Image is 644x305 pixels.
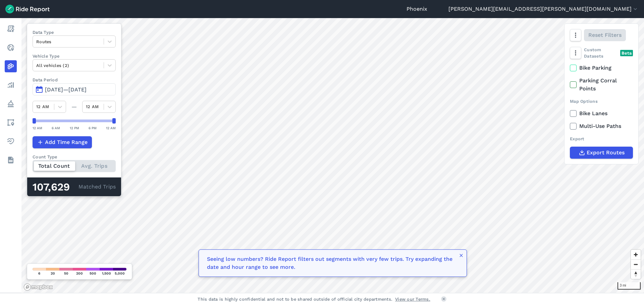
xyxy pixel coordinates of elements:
[5,98,17,110] a: Policy
[27,177,121,196] div: Matched Trips
[5,5,50,13] img: Ride Report
[588,31,622,39] span: Reset Filters
[570,122,633,130] label: Multi-Use Paths
[395,296,430,302] a: View our Terms.
[45,138,88,146] span: Add Time Range
[106,125,116,131] div: 12 AM
[33,125,42,131] div: 12 AM
[618,282,641,290] div: 3 mi
[570,136,633,142] div: Export
[33,83,116,95] button: [DATE]—[DATE]
[45,86,87,93] span: [DATE]—[DATE]
[33,154,116,160] div: Count Type
[52,125,60,131] div: 6 AM
[33,29,116,35] label: Data Type
[407,5,427,13] a: Phoenix
[631,259,641,269] button: Zoom out
[620,50,633,56] div: Beta
[23,283,53,291] a: Mapbox logo
[570,77,633,93] label: Parking Corral Points
[631,250,641,259] button: Zoom in
[570,147,633,159] button: Export Routes
[570,47,633,59] div: Custom Datasets
[33,183,78,192] div: 107,629
[5,117,17,129] a: Areas
[5,135,17,147] a: Health
[5,79,17,91] a: Analyze
[584,29,626,41] button: Reset Filters
[587,149,625,157] span: Export Routes
[5,154,17,166] a: Datasets
[570,98,633,104] div: Map Options
[570,64,633,72] label: Bike Parking
[66,103,82,111] div: —
[33,53,116,59] label: Vehicle Type
[631,269,641,279] button: Reset bearing to north
[21,18,644,293] canvas: Map
[570,109,633,118] label: Bike Lanes
[70,125,79,131] div: 12 PM
[448,5,639,13] button: [PERSON_NAME][EMAIL_ADDRESS][PERSON_NAME][DOMAIN_NAME]
[5,60,17,72] a: Heatmaps
[33,77,116,83] label: Data Period
[5,42,17,54] a: Realtime
[33,136,92,148] button: Add Time Range
[89,125,97,131] div: 6 PM
[5,23,17,35] a: Report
